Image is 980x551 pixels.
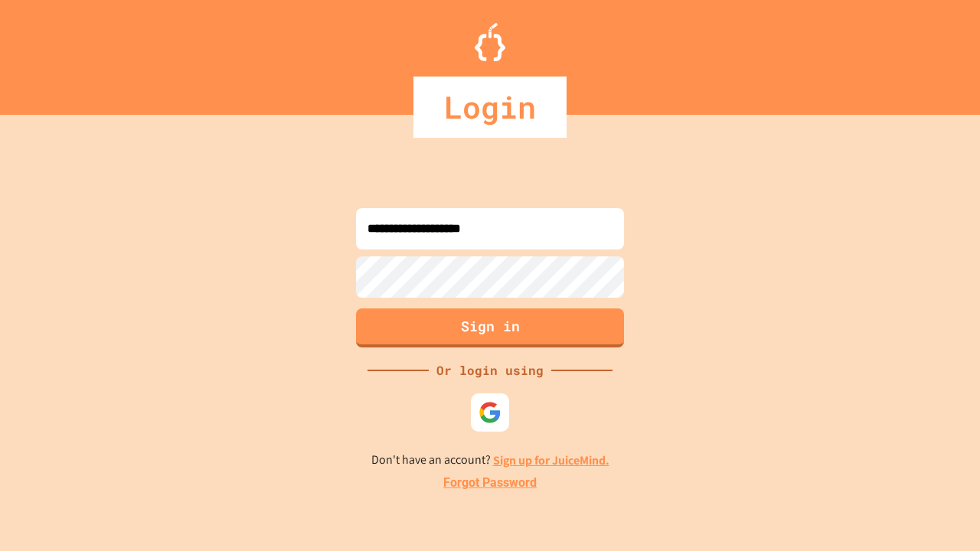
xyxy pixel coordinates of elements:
a: Sign up for JuiceMind. [493,452,609,468]
iframe: chat widget [916,490,965,536]
button: Sign in [356,308,624,347]
div: Or login using [429,361,551,380]
a: Forgot Password [443,474,537,492]
img: Logo.svg [475,23,505,61]
img: google-icon.svg [479,401,501,424]
iframe: chat widget [853,423,965,488]
div: Login [413,77,567,138]
p: Don't have an account? [371,451,609,470]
